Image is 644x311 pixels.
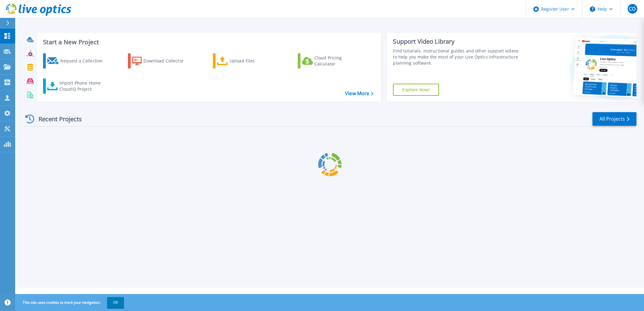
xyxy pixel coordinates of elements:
[59,80,107,92] div: Import Phone Home CloudIQ Project
[230,55,278,67] div: Upload Files
[128,53,196,69] a: Download Collector
[143,55,192,67] div: Download Collector
[393,84,439,96] a: Explore Now!
[393,48,521,66] div: Find tutorials, instructional guides and other support videos to help you make the most of your L...
[393,38,521,45] div: Support Video Library
[314,55,363,67] div: Cloud Pricing Calculator
[213,53,280,69] a: Upload Files
[43,53,111,69] a: Request a Collection
[298,53,365,69] a: Cloud Pricing Calculator
[107,297,124,308] button: OK
[43,39,373,45] h3: Start a New Project
[17,297,124,308] span: This site uses cookies to track your navigation.
[345,91,373,96] a: View More
[23,112,90,126] div: Recent Projects
[629,6,636,11] span: CO
[592,112,636,126] a: All Projects
[60,55,109,67] div: Request a Collection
